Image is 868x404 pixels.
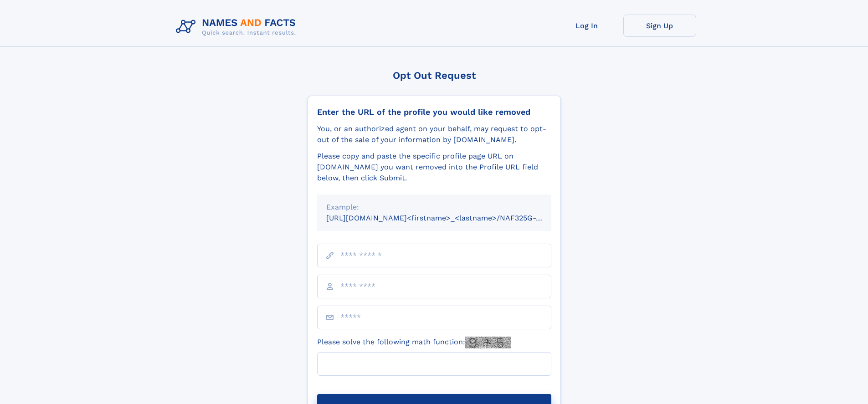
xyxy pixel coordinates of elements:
[550,15,623,37] a: Log In
[172,15,303,39] img: Logo Names and Facts
[326,214,569,222] small: [URL][DOMAIN_NAME]<firstname>_<lastname>/NAF325G-xxxxxxxx
[623,15,696,37] a: Sign Up
[317,337,511,348] label: Please solve the following math function:
[326,202,542,213] div: Example:
[308,70,561,81] div: Opt Out Request
[317,151,551,184] div: Please copy and paste the specific profile page URL on [DOMAIN_NAME] you want removed into the Pr...
[317,123,551,145] div: You, or an authorized agent on your behalf, may request to opt-out of the sale of your informatio...
[317,107,551,117] div: Enter the URL of the profile you would like removed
